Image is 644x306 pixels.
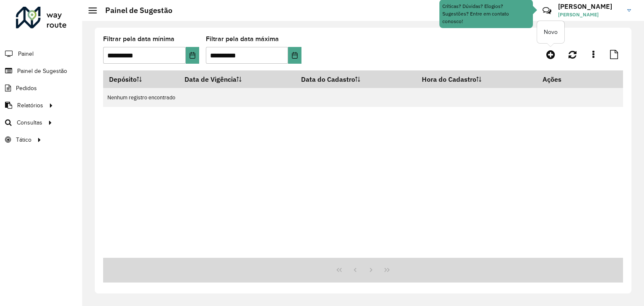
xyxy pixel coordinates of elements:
[537,21,564,43] div: Novo
[103,34,174,44] label: Filtrar pela data mínima
[103,70,179,88] th: Depósito
[16,135,31,144] span: Tático
[186,47,199,64] button: Choose Date
[17,101,43,110] span: Relatórios
[538,2,556,20] a: Contato Rápido
[103,88,623,107] td: Nenhum registro encontrado
[206,34,279,44] label: Filtrar pela data máxima
[288,47,301,64] button: Choose Date
[296,70,416,88] th: Data do Cadastro
[97,6,172,15] h2: Painel de Sugestão
[416,70,537,88] th: Hora do Cadastro
[179,70,296,88] th: Data de Vigência
[558,11,621,18] span: [PERSON_NAME]
[18,49,34,58] span: Painel
[17,118,42,127] span: Consultas
[17,67,67,75] span: Painel de Sugestão
[537,70,587,88] th: Ações
[16,84,37,93] span: Pedidos
[558,3,621,10] h3: [PERSON_NAME]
